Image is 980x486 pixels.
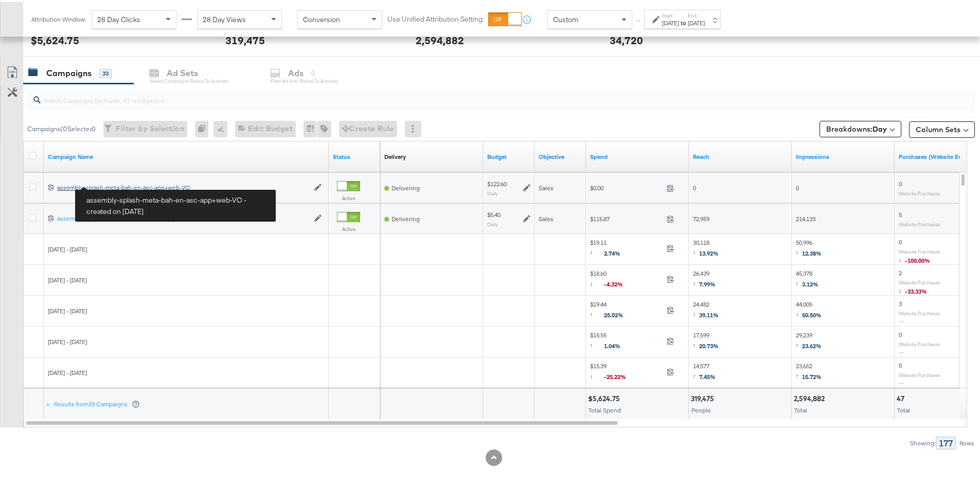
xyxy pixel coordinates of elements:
[693,213,709,221] span: 72,959
[57,182,309,190] div: assembly-splash-meta-bah-en-asc-app+web-VO
[590,151,685,159] a: The total amount spent to date.
[48,305,87,313] span: [DATE] - [DATE]
[337,193,360,200] label: Active
[796,360,822,381] span: 23,652
[691,404,711,412] span: People
[610,31,643,46] div: 34,720
[794,392,828,402] div: 2,594,882
[590,339,604,347] span: ↑
[909,119,975,136] button: Column Sets
[699,278,716,286] span: 7.99%
[590,182,663,190] span: $0.00
[910,438,936,445] div: Showing:
[48,151,325,159] a: Your campaign name.
[897,392,907,402] div: 47
[604,340,628,348] span: 1.04%
[225,31,265,46] div: 319,475
[539,182,554,190] span: Sales
[899,246,940,253] sub: Website Purchases
[802,247,822,255] span: 12.38%
[416,31,464,46] div: 2,594,882
[899,219,940,225] sub: Website Purchases
[539,213,554,221] span: Sales
[796,182,799,190] span: 0
[899,209,902,217] span: 5
[693,308,699,316] span: ↑
[333,151,376,159] a: Shows the current state of your Ad Campaign.
[899,339,940,345] sub: Website Purchases
[699,247,719,255] span: 13.92%
[796,237,822,258] span: 50,996
[662,17,679,25] div: [DATE]
[487,209,501,217] div: $5.40
[384,151,406,159] a: Reflects the ability of your Ad Campaign to achieve delivery based on ad states, schedule and bud...
[604,371,634,379] span: -25.22%
[48,243,87,251] span: [DATE] - [DATE]
[796,298,822,319] span: 44,005
[699,371,716,379] span: 7.45%
[97,13,140,22] span: 28 Day Clicks
[679,17,688,25] strong: to
[899,315,907,323] span: ↔
[590,298,663,319] span: $19.44
[899,346,907,354] span: ↔
[487,188,498,194] sub: Daily
[693,246,699,254] span: ↑
[48,336,87,344] span: [DATE] - [DATE]
[633,17,643,21] span: ↑
[936,435,956,447] div: 177
[899,329,902,336] span: 0
[553,13,578,22] span: Custom
[590,267,663,289] span: $18.60
[57,182,309,190] a: assembly-splash-meta-bah-en-asc-app+web-VO
[590,308,604,316] span: ↑
[699,340,719,348] span: 20.73%
[693,360,716,381] span: 14,577
[693,370,699,377] span: ↑
[590,246,604,254] span: ↑
[899,370,940,376] sub: Website Purchases
[796,308,802,316] span: ↑
[588,392,623,402] div: $5,624.75
[99,67,112,76] div: 33
[337,224,360,230] label: Active
[391,182,420,190] span: Delivering
[959,438,975,445] div: Rows
[693,182,696,190] span: 0
[688,17,705,25] div: [DATE]
[391,213,420,221] span: Delivering
[819,119,901,135] button: Breakdowns:Day
[590,360,663,381] span: $15.39
[590,237,663,258] span: $19.11
[899,236,902,244] span: 0
[487,151,530,159] a: The maximum amount you're willing to spend on your ads, on average each day or over the lifetime ...
[604,309,631,317] span: 25.02%
[899,277,940,283] sub: Website Purchases
[384,151,406,159] div: Delivery
[693,277,699,285] span: ↑
[794,404,807,412] span: Total
[590,277,604,285] span: ↓
[899,267,902,275] span: 2
[487,219,498,225] sub: Daily
[590,329,663,350] span: $15.55
[802,278,818,286] span: 3.12%
[905,285,927,293] span: -33.33%
[46,65,92,77] div: Campaigns
[303,13,340,22] span: Conversion
[796,277,802,285] span: ↑
[57,212,309,221] a: assembly-splash-meta-bah-en-manual-app+web-vc
[48,274,87,282] span: [DATE] - [DATE]
[796,267,818,289] span: 45,378
[57,212,309,221] div: assembly-splash-meta-bah-en-manual-app+web-vc
[899,359,902,367] span: 0
[203,13,246,22] span: 28 Day Views
[27,122,96,132] div: Campaigns ( 0 Selected)
[46,387,142,418] div: Results from33 Campaigns
[899,377,907,385] span: ↔
[662,10,679,17] label: Start:
[802,309,822,317] span: 50.50%
[802,371,822,379] span: 15.72%
[195,119,213,135] div: 0
[693,339,699,347] span: ↑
